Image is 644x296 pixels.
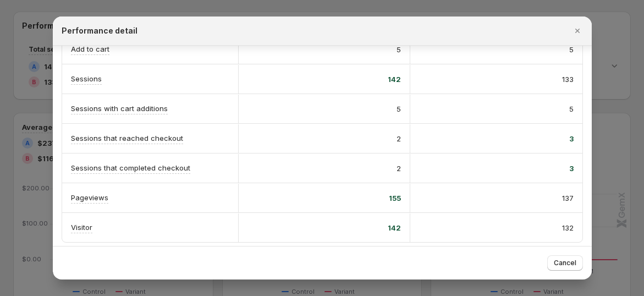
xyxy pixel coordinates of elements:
[71,133,183,144] p: Sessions that reached checkout
[397,103,401,114] span: 5
[554,259,576,267] span: Cancel
[388,74,401,85] span: 142
[71,73,102,84] p: Sessions
[397,44,401,55] span: 5
[569,133,574,144] span: 3
[71,192,108,203] p: Pageviews
[562,222,574,233] span: 132
[569,163,574,174] span: 3
[71,103,168,114] p: Sessions with cart additions
[569,103,574,114] span: 5
[397,133,401,144] span: 2
[562,193,574,204] span: 137
[569,44,574,55] span: 5
[388,222,401,233] span: 142
[397,163,401,174] span: 2
[389,193,401,204] span: 155
[71,222,92,233] p: Visitor
[562,74,574,85] span: 133
[62,25,137,36] h2: Performance detail
[570,23,585,39] button: Close
[547,255,583,271] button: Cancel
[71,162,190,173] p: Sessions that completed checkout
[71,43,109,54] p: Add to cart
